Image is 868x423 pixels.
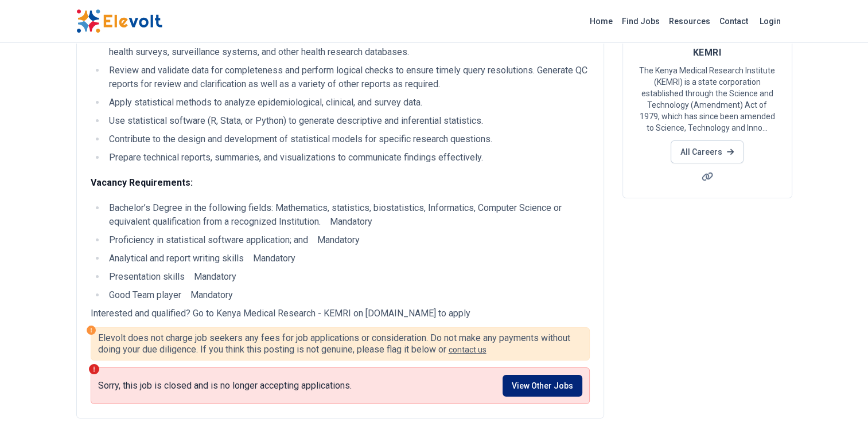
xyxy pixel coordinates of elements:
iframe: Chat Widget [811,368,868,423]
a: All Careers [671,140,744,163]
li: Bachelor’s Degree in the following fields: Mathematics, statistics, biostatistics, Informatics, C... [106,201,590,229]
li: Presentation skills Mandatory [106,270,590,284]
a: Home [585,12,617,30]
a: contact us [449,345,486,354]
a: View Other Jobs [503,375,582,397]
li: Good Team player Mandatory [106,288,590,302]
a: Contact [715,12,753,30]
li: Review and validate data for completeness and perform logical checks to ensure timely query resol... [106,64,590,91]
strong: Vacancy Requirements: [91,177,193,188]
li: Analytical and report writing skills Mandatory [106,252,590,265]
p: Elevolt does not charge job seekers any fees for job applications or consideration. Do not make a... [98,332,582,355]
li: Apply statistical methods to analyze epidemiological, clinical, and survey data. [106,96,590,109]
p: Interested and qualified? Go to Kenya Medical Research - KEMRI on [DOMAIN_NAME] to apply [91,307,590,320]
p: The Kenya Medical Research Institute (KEMRI) is a state corporation established through the Scien... [637,65,778,134]
img: Elevolt [76,9,162,33]
li: Contribute to the design and development of statistical models for specific research questions. [106,132,590,146]
a: Find Jobs [617,12,664,30]
li: Perform cleaning, validation, and analysis of large, complex datasets from secondary sources such... [106,32,590,59]
li: Proficiency in statistical software application; and Mandatory [106,233,590,247]
a: Login [753,10,788,33]
a: Resources [664,12,715,30]
span: KEMRI [693,47,721,58]
li: Prepare technical reports, summaries, and visualizations to communicate findings effectively. [106,151,590,164]
li: Use statistical software (R, Stata, or Python) to generate descriptive and inferential statistics. [106,114,590,128]
p: Sorry, this job is closed and is no longer accepting applications. [98,380,352,391]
